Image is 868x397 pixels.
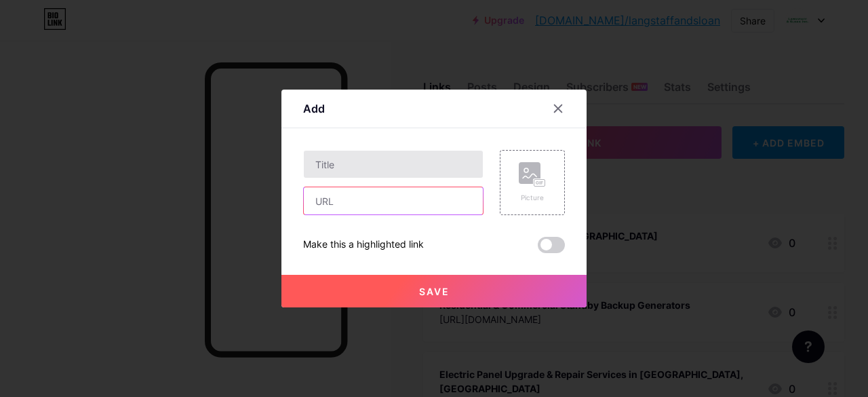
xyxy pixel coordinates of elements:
[303,100,325,117] div: Add
[419,286,450,297] span: Save
[281,275,587,307] button: Save
[519,193,546,203] div: Picture
[303,237,424,253] div: Make this a highlighted link
[304,151,483,178] input: Title
[304,187,483,214] input: URL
